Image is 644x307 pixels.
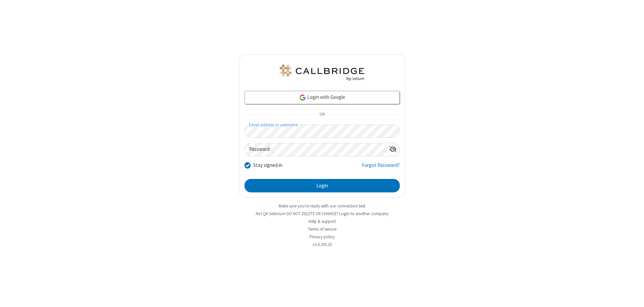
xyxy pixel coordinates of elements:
input: Password [245,143,386,156]
a: Forgot Password? [362,162,400,174]
button: Login [245,179,400,192]
li: v2.6.350.20 [239,241,405,248]
a: Login with Google [245,91,400,104]
a: Privacy policy [310,234,335,240]
img: QA Selenium DO NOT DELETE OR CHANGE [278,65,366,81]
a: Help & support [309,219,336,224]
span: OR [317,110,327,119]
div: Show password [386,143,399,156]
a: Make sure you're ready with our connection test [279,203,365,209]
a: Terms of service [308,226,336,232]
li: Not QA Selenium DO NOT DELETE OR CHANGE? [239,210,405,217]
img: google-icon.png [299,94,306,101]
label: Stay signed in [253,162,282,169]
button: Login to another company [339,210,388,217]
input: Email address or username [245,125,400,138]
